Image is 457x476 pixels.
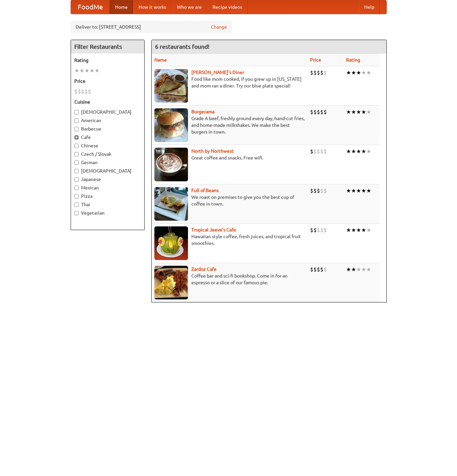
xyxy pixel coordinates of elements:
[356,108,361,116] li: ★
[88,88,91,95] li: $
[74,201,141,208] label: Thai
[155,43,210,50] ng-pluralize: 6 restaurants found!
[356,148,361,155] li: ★
[74,135,79,140] input: Cafe
[154,57,167,63] a: Name
[313,266,317,273] li: $
[74,169,79,173] input: [DEMOGRAPHIC_DATA]
[74,168,141,174] label: [DEMOGRAPHIC_DATA]
[154,108,188,142] img: burgerama.jpg
[310,69,313,76] li: $
[346,187,351,194] li: ★
[310,187,313,194] li: $
[74,194,79,198] input: Pizza
[346,226,351,234] li: ★
[79,67,84,74] li: ★
[191,188,219,193] b: Full of Beans
[207,0,247,14] a: Recipe videos
[74,67,79,74] li: ★
[191,227,236,232] a: Tropical Jeeve's Cafe
[74,160,79,165] input: German
[74,186,79,190] input: Mexican
[346,108,351,116] li: ★
[320,226,323,234] li: $
[84,67,89,74] li: ★
[191,70,244,75] a: [PERSON_NAME]'s Diner
[313,108,317,116] li: $
[313,226,317,234] li: $
[191,266,217,272] a: Zardoz Cafe
[320,108,323,116] li: $
[78,88,81,95] li: $
[361,108,366,116] li: ★
[74,159,141,166] label: German
[154,148,188,181] img: north.jpg
[320,266,323,273] li: $
[74,118,79,123] input: American
[361,69,366,76] li: ★
[74,78,141,84] h5: Price
[74,57,141,64] h5: Rating
[323,148,327,155] li: $
[351,108,356,116] li: ★
[323,69,327,76] li: $
[154,272,305,286] p: Coffee bar and sci-fi bookshop. Come in for an espresso or a slice of our famous pie.
[74,88,78,95] li: $
[191,148,234,154] a: North by Northwest
[74,177,79,182] input: Japanese
[74,152,79,156] input: Czech / Slovak
[361,148,366,155] li: ★
[356,69,361,76] li: ★
[172,0,207,14] a: Who we are
[356,266,361,273] li: ★
[323,108,327,116] li: $
[351,187,356,194] li: ★
[94,67,100,74] li: ★
[71,0,110,14] a: FoodMe
[74,211,79,215] input: Vegetarian
[191,109,215,114] b: Burgerama
[323,226,327,234] li: $
[351,69,356,76] li: ★
[320,69,323,76] li: $
[154,115,305,135] p: Grade A beef, freshly ground every day, hand-cut fries, and home-made milkshakes. We make the bes...
[346,57,360,63] a: Rating
[211,24,227,30] a: Change
[313,148,317,155] li: $
[154,233,305,247] p: Hawaiian style coffee, fresh juices, and tropical fruit smoothies.
[317,226,320,234] li: $
[356,226,361,234] li: ★
[310,226,313,234] li: $
[317,148,320,155] li: $
[313,187,317,194] li: $
[133,0,172,14] a: How it works
[323,266,327,273] li: $
[154,266,188,299] img: zardoz.jpg
[310,57,321,63] a: Price
[366,148,371,155] li: ★
[74,144,79,148] input: Chinese
[74,142,141,149] label: Chinese
[320,187,323,194] li: $
[74,99,141,105] h5: Cuisine
[317,187,320,194] li: $
[351,266,356,273] li: ★
[317,108,320,116] li: $
[74,110,79,114] input: [DEMOGRAPHIC_DATA]
[366,187,371,194] li: ★
[71,21,232,33] div: Deliver to: [STREET_ADDRESS]
[154,69,188,103] img: sallys.jpg
[71,40,144,53] h4: Filter Restaurants
[110,0,133,14] a: Home
[81,88,84,95] li: $
[359,0,380,14] a: Help
[154,76,305,89] p: Food like mom cooked, if you grew up in [US_STATE] and mom ran a diner. Try our blue plate special!
[74,210,141,216] label: Vegetarian
[323,187,327,194] li: $
[154,226,188,260] img: jeeves.jpg
[74,184,141,191] label: Mexican
[361,226,366,234] li: ★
